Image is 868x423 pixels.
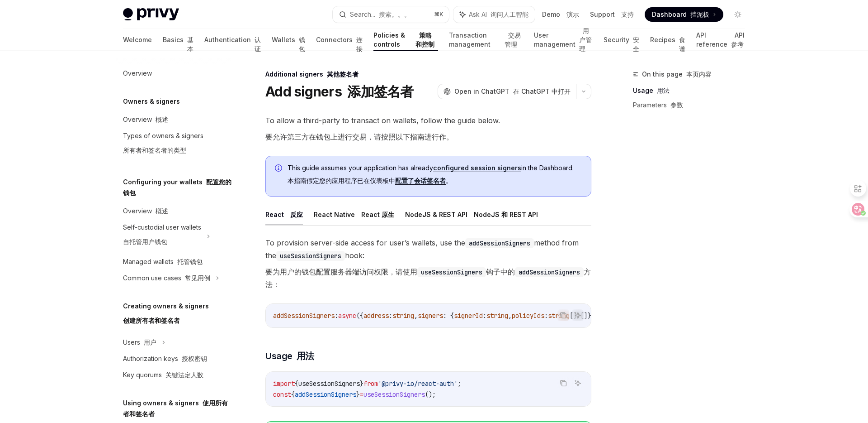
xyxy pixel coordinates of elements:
[314,204,394,225] button: React Native React 原生
[265,267,591,289] font: 要为用户的钱包配置服务器端访问权限，请使用 钩子中的 方法：
[116,367,231,383] a: Key quorums 关键法定人数
[290,211,303,218] font: 反应
[361,211,394,218] font: React 原生
[548,312,570,320] span: string
[163,29,193,51] a: Basics 基本
[177,258,203,265] font: 托管钱包
[116,111,231,128] a: Overview 概述
[417,267,486,277] code: useSessionSigners
[356,390,360,399] span: }
[299,36,305,53] font: 钱包
[534,29,593,51] a: User management 用户管理
[265,350,314,362] span: Usage
[297,351,314,361] font: 用法
[570,312,595,320] span: []}[]})
[690,10,709,18] font: 挡泥板
[557,377,569,389] button: Copy the contents from the code block
[670,101,683,109] font: 参数
[645,7,723,22] a: Dashboard 挡泥板
[276,251,345,261] code: useSessionSigners
[508,312,512,320] span: ,
[604,29,639,51] a: Security 安全
[273,312,335,320] span: addSessionSigners
[123,114,168,125] div: Overview
[165,371,203,379] font: 关键法定人数
[123,238,167,245] font: 自托管用户钱包
[652,10,709,19] span: Dashboard
[360,390,363,399] span: =
[650,29,685,51] a: Recipes 食谱
[123,317,180,324] font: 创建所有者和签名者
[265,83,414,100] h1: Add signers
[443,312,454,320] span: : {
[265,132,453,141] font: 要允许第三方在钱包上进行交易，请按照以下指南进行作。
[123,256,203,267] div: Managed wallets
[696,29,745,51] a: API reference API 参考
[265,204,303,225] button: React 反应
[483,312,486,320] span: :
[356,36,363,53] font: 连接
[465,238,534,248] code: addSessionSigners
[414,312,418,320] span: ,
[116,351,231,367] a: Authorization keys 授权密钥
[363,390,425,399] span: useSessionSigners
[438,84,576,99] button: Open in ChatGPT 在 ChatGPT 中打开
[449,29,523,51] a: Transaction management 交易管理
[347,83,413,100] font: 添加签名者
[505,31,521,48] font: 交易管理
[590,10,634,19] a: Support 支持
[434,11,443,18] span: ⌘ K
[265,236,591,294] span: To provision server-side access for user’s wallets, use the method from the hook:
[333,6,449,23] button: Search... 搜索。。。⌘K
[316,29,363,51] a: Connectors 连接
[356,312,363,320] span: ({
[123,146,186,154] font: 所有者和签名者的类型
[418,312,443,320] span: signers
[453,6,535,23] button: Ask AI 询问人工智能
[123,301,209,330] h5: Creating owners & signers
[513,87,571,95] font: 在 ChatGPT 中打开
[458,380,461,388] span: ;
[116,128,231,162] a: Types of owners & signers所有者和签名者的类型
[389,312,392,320] span: :
[123,68,152,79] div: Overview
[187,36,193,53] font: 基本
[156,115,168,123] font: 概述
[204,29,261,51] a: Authentication 认证
[425,390,436,399] span: ();
[273,390,291,399] span: const
[469,10,528,19] span: Ask AI
[144,338,156,346] font: 用户
[415,31,434,48] font: 策略和控制
[291,390,295,399] span: {
[454,312,483,320] span: signerId
[298,380,360,388] span: useSessionSigners
[633,98,752,112] a: Parameters 参数
[731,31,745,48] font: API 参考
[363,312,389,320] span: address
[379,10,410,18] font: 搜索。。。
[116,203,231,219] a: Overview 概述
[288,163,582,189] span: This guide assumes your application has already in the Dashboard.
[474,211,538,218] font: NodeJS 和 REST API
[633,83,752,98] a: Usage 用法
[327,70,359,78] font: 其他签名者
[454,87,571,96] span: Open in ChatGPT
[621,10,634,18] font: 支持
[295,390,356,399] span: addSessionSigners
[491,10,528,18] font: 询问人工智能
[360,380,363,388] span: }
[679,36,685,53] font: 食谱
[512,312,544,320] span: policyIds
[295,380,298,388] span: {
[338,312,356,320] span: async
[392,312,414,320] span: string
[657,87,670,94] font: 用法
[123,96,180,107] h5: Owners & signers
[542,10,579,19] a: Demo 演示
[288,177,452,185] font: 本指南假定您的应用程序已在仪表板中 。
[566,10,579,18] font: 演示
[275,164,284,173] svg: Info
[123,273,210,284] div: Common use cases
[433,164,521,172] a: configured session signers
